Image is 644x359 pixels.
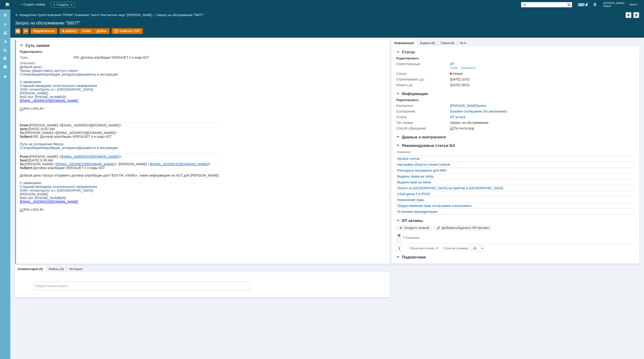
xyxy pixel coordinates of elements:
[18,267,39,271] a: Комментарии
[396,149,632,156] th: Название
[461,66,476,70] div: Изменить
[397,192,631,196] a: Сбой диска Z в IPKIR
[396,98,419,102] div: Редактировать
[23,28,28,34] div: Работа с массовостью
[451,41,455,45] div: (0)
[1,55,9,62] a: Мои согласования
[450,72,463,76] span: Новая
[397,174,631,178] a: Выданы права на папку
[478,104,486,108] a: users
[396,121,449,125] div: Тип заявки:
[396,109,449,113] div: Соглашение:
[626,12,631,18] div: Добавить в избранное
[402,233,632,244] th: Название
[396,83,449,87] div: Решить до:
[20,43,49,48] span: Суть заявки
[567,2,572,7] span: Расширенный поиск
[396,50,415,54] span: Статус
[450,121,631,125] div: Запрос на обслуживание
[397,204,631,208] a: Предоставление прав согласовано и выполнено.
[396,62,449,66] div: Ответственный:
[1,29,9,37] a: Заявки на командах
[47,13,73,17] a: Компания "PERM"
[394,41,414,45] a: Информация
[20,56,73,59] div: Тема:
[1,46,9,54] a: Мои заявки
[396,126,449,130] div: Способ обращения:
[578,3,585,6] span: 108
[101,13,157,17] div: /
[397,234,401,237] span: Настройки
[450,62,455,66] a: ИТ
[75,13,99,17] a: Компания "users"
[396,56,419,60] div: Редактировать
[396,115,449,119] div: Услуга:
[397,210,631,214] a: Установка переадресации
[397,186,631,190] a: Печать из [GEOGRAPHIC_DATA] на принтер в [GEOGRAPHIC_DATA]
[397,157,631,161] a: Оплата счетов
[60,267,64,271] div: (0)
[396,104,449,108] div: Контрагент:
[405,236,419,239] div: Название
[431,41,435,45] div: (0)
[450,83,470,87] span: [DATE] 08:52
[19,13,28,17] a: Назад
[75,13,101,17] div: /
[450,66,458,70] div: Себе
[410,246,469,251] i: Строк на странице:
[633,12,639,18] div: Сделать домашней страницей
[396,92,428,96] span: Информация
[436,246,438,251] div: 0
[39,267,43,271] div: (0)
[6,3,9,7] a: Перейти на домашнюю страницу
[101,13,155,17] a: Контактное лицо "[PERSON_NAME]…
[41,90,100,93] a: [EMAIL_ADDRESS][DOMAIN_NAME]
[397,163,631,166] a: Настройка области чтения Outlook
[47,13,75,17] div: /
[450,77,470,81] span: [DATE] 10:52
[396,135,446,139] span: Данные о контрагенте
[48,267,59,271] a: Файлы
[410,247,435,250] span: Объектов в списке:
[74,56,381,59] div: FW: Договор апробации VERSAJET II и коды КСГ
[396,218,423,223] span: ИТ-активы
[397,198,631,202] a: Назначение прав.
[603,2,624,5] span: [PERSON_NAME]
[20,50,43,54] div: Редактировать
[15,21,639,25] div: Запрос на обслуживание "58077"
[460,41,466,45] a: SLA
[592,2,598,8] a: Перейти в интерфейс администратора
[29,13,48,17] div: /
[441,41,450,45] a: Связи
[29,13,46,17] a: Атекс Групп
[397,169,631,172] div: Расходные материалы для МФУ
[396,255,426,259] span: Подписчики
[1,21,9,28] a: Создать заявку
[396,77,449,81] div: Отреагировать до:
[28,13,29,16] div: |
[450,104,486,108] div: /
[396,72,449,76] div: Статус:
[6,3,9,7] img: logo
[20,61,382,65] div: Описание:
[397,180,631,184] a: Выдача прав на папку
[69,267,82,271] a: История
[450,109,507,113] a: Базовое соглашение (по умолчанию)
[1,38,9,45] a: Заявки в моей ответственности
[450,126,474,130] img: По почте.png
[420,41,431,45] a: Задачи
[157,13,204,17] div: Запрос на обслуживание "58077"
[51,2,75,8] div: Создать
[450,115,465,119] a: ИТ-услуга
[130,97,189,101] a: [EMAIL_ADDRESS][DOMAIN_NAME]
[36,97,95,101] a: [EMAIL_ADDRESS][DOMAIN_NAME]
[603,5,624,8] span: Вадим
